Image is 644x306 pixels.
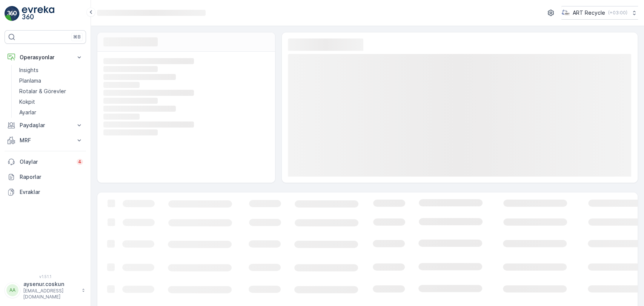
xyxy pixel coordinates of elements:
a: Evraklar [5,185,86,200]
span: v 1.51.1 [5,274,86,279]
p: MRF [20,137,71,144]
a: Kokpit [16,97,86,107]
p: [EMAIL_ADDRESS][DOMAIN_NAME] [23,288,78,300]
p: ART Recycle [573,9,605,17]
p: Paydaşlar [20,121,71,129]
a: Raporlar [5,169,86,185]
a: Rotalar & Görevler [16,86,86,97]
div: AA [6,284,18,296]
button: ART Recycle(+03:00) [561,6,638,20]
p: Kokpit [19,98,35,106]
p: Evraklar [20,188,83,196]
button: AAaysenur.coskun[EMAIL_ADDRESS][DOMAIN_NAME] [5,280,86,300]
p: Planlama [19,77,41,85]
p: ⌘B [73,34,81,40]
p: Operasyonlar [20,54,71,61]
p: Olaylar [20,158,72,166]
p: 4 [78,159,81,165]
p: ( +03:00 ) [608,10,627,16]
p: aysenur.coskun [23,280,78,288]
p: Rotalar & Görevler [19,88,66,95]
a: Planlama [16,75,86,86]
button: Operasyonlar [5,50,86,65]
button: MRF [5,133,86,148]
p: Insights [19,66,38,74]
button: Paydaşlar [5,118,86,133]
p: Ayarlar [19,109,36,116]
a: Insights [16,65,86,75]
p: Raporlar [20,173,83,181]
img: image_23.png [561,9,570,17]
img: logo [5,6,20,21]
img: logo_light-DOdMpM7g.png [22,6,54,21]
a: Ayarlar [16,107,86,118]
a: Olaylar4 [5,154,86,169]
